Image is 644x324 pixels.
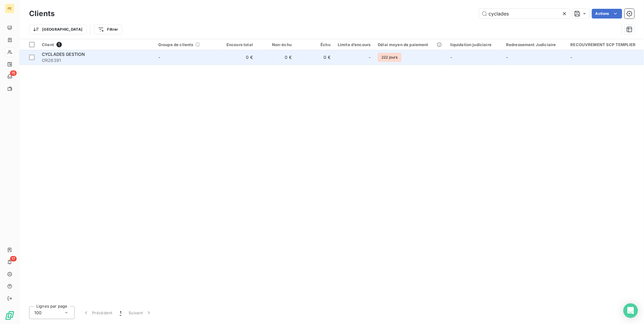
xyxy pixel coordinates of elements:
span: - [450,55,452,60]
span: - [506,55,508,60]
span: CYCLADES GESTION [42,52,85,57]
span: - [571,55,572,60]
input: Rechercher [479,9,570,19]
div: Non-échu [260,42,292,47]
span: 15 [10,70,17,76]
div: RECOUVREMENT SCP TEMPLIER [571,42,643,47]
div: Échu [299,42,330,47]
div: Encours total [221,42,253,47]
div: liquidation judiciaire [450,42,499,47]
button: [GEOGRAPHIC_DATA] [29,25,86,34]
button: Actions [592,9,622,19]
span: Client [42,42,54,47]
div: PE [5,4,15,13]
div: Open Intercom Messenger [623,303,638,318]
span: 100 [34,310,42,316]
span: 1 [120,310,121,316]
span: - [369,54,371,60]
div: Redressement Judiciaire [506,42,563,47]
td: 0 € [218,50,257,65]
td: 0 € [257,50,295,65]
button: Filtrer [94,25,122,34]
span: - [158,55,160,60]
a: 15 [5,72,14,81]
button: 1 [116,306,125,319]
h3: Clients [29,8,55,19]
span: 222 jours [378,53,401,62]
span: Groupe de clients [158,42,193,47]
div: Délai moyen de paiement [378,42,443,47]
span: 17 [10,256,17,262]
span: 1 [56,42,62,47]
span: OR26391 [42,57,151,63]
td: 0 € [295,50,334,65]
button: Précédent [79,306,116,319]
div: Limite d’encours [338,42,371,47]
img: Logo LeanPay [5,311,15,320]
button: Suivant [125,306,156,319]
